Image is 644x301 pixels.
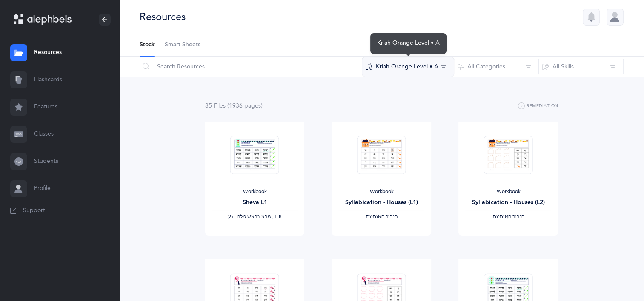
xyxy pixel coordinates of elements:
span: Support [23,207,45,215]
span: s [258,102,261,109]
img: Sheva-Workbook-Orange-A-L1_EN_thumbnail_1754034062.png [230,136,279,174]
img: Syllabication-Workbook-Level-1-EN_Orange_Houses_thumbnail_1741114714.png [357,136,406,174]
input: Search Resources [139,57,362,77]
span: ‫חיבור האותיות‬ [366,213,397,219]
button: Remediation [518,101,558,111]
iframe: Drift Widget Chat Controller [601,258,634,291]
button: All Skills [538,57,624,77]
img: Syllabication-Workbook-Level-2-Houses-EN_thumbnail_1741114840.png [484,136,533,174]
span: Smart Sheets [165,41,200,49]
span: 85 File [205,102,226,109]
div: Workbook [465,188,551,195]
div: ‪, + 8‬ [212,213,298,220]
button: All Categories [454,57,539,77]
div: Workbook [212,188,298,195]
span: (1936 page ) [227,102,263,109]
div: Workbook [338,188,424,195]
div: Sheva L1 [212,198,298,207]
div: Resources [140,10,186,24]
span: ‫חיבור האותיות‬ [492,213,524,219]
span: ‫שבא בראש מלה - נע‬ [228,213,271,219]
button: Kriah Orange Level • A [362,57,454,77]
div: Kriah Orange Level • A [370,33,447,54]
span: s [223,102,226,109]
div: Syllabication - Houses (L1) [338,198,424,207]
div: Syllabication - Houses (L2) [465,198,551,207]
